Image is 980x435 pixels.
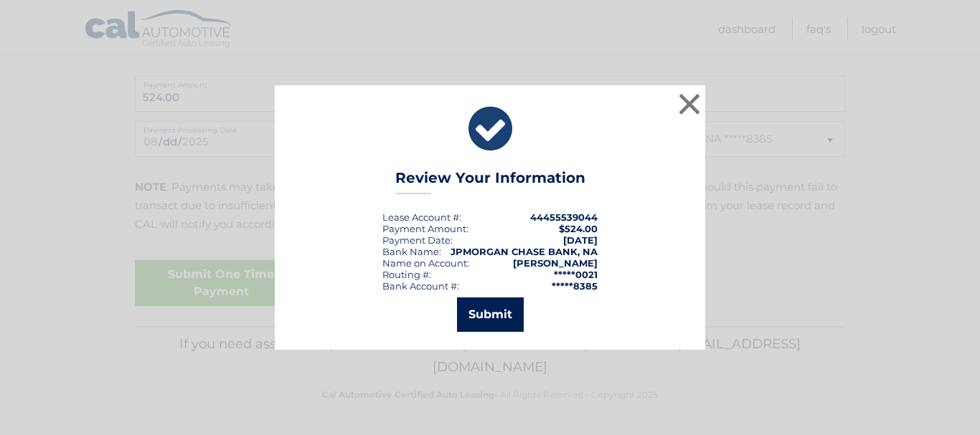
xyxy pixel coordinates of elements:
div: Bank Name: [382,246,441,257]
span: $524.00 [559,223,598,234]
button: × [675,90,704,118]
div: Bank Account #: [382,280,459,292]
span: [DATE] [563,234,598,246]
strong: JPMORGAN CHASE BANK, NA [451,246,598,257]
span: Payment Date [382,234,451,246]
button: Submit [457,297,524,332]
strong: 44455539044 [530,211,598,223]
div: Payment Amount: [382,223,468,234]
div: Name on Account: [382,257,469,269]
div: Lease Account #: [382,211,461,223]
div: Routing #: [382,269,431,280]
strong: [PERSON_NAME] [513,257,598,269]
div: : [382,234,453,246]
h3: Review Your Information [395,169,585,194]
